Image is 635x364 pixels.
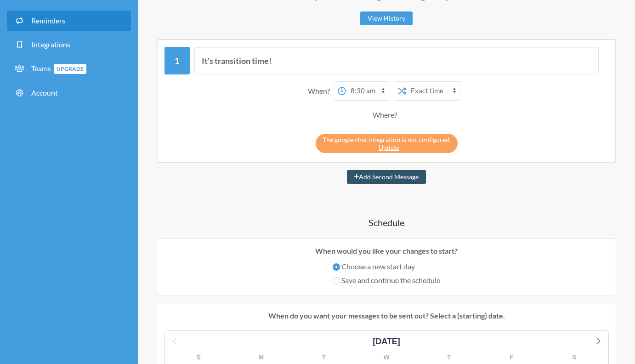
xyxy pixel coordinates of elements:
[194,47,599,74] input: Message
[379,143,399,151] a: Update
[31,16,65,25] span: Reminders
[7,34,131,55] a: Integrations
[373,105,401,125] div: Where?
[333,261,440,272] label: Choose a new start day
[308,81,334,101] div: When?
[31,40,70,49] span: Integrations
[7,58,131,79] a: TeamsUpgrade
[31,64,86,73] span: Teams
[333,277,340,284] input: Save and continue the schedule
[164,245,609,256] p: When would you like your changes to start?
[360,11,413,25] a: View History
[347,170,426,184] button: Add Second Message
[333,263,340,271] input: Choose a new start day
[31,88,58,97] span: Account
[156,216,617,229] h4: Schedule
[7,11,131,31] a: Reminders
[369,336,404,348] div: [DATE]
[316,134,458,153] div: The google chat integration is not configured.
[7,83,131,103] a: Account
[164,310,609,321] p: When do you want your messages to be sent out? Select a (starting) date.
[54,64,86,74] span: Upgrade
[333,275,440,286] label: Save and continue the schedule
